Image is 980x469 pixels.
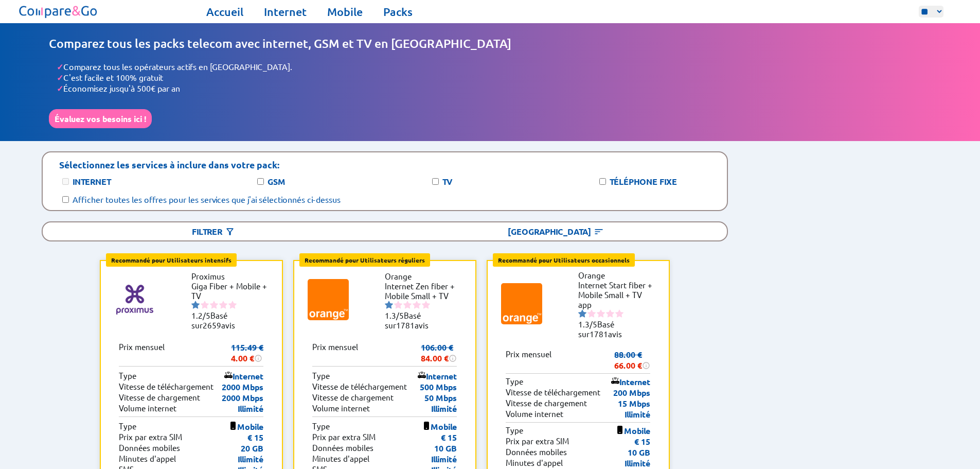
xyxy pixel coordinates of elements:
[119,403,176,414] p: Volume internet
[57,83,931,94] li: Économisez jusqu'à 500€ par an
[506,387,600,398] p: Vitesse de télé­chargement
[264,5,307,19] a: Internet
[597,309,605,318] img: starnr3
[628,447,650,458] p: 10 GB
[191,310,269,330] li: Basé sur avis
[119,392,200,403] p: Vitesse de chargement
[578,270,655,280] li: Orange
[305,256,425,264] b: Recommandé pour Utilisateurs réguliers
[308,279,349,320] img: Logo of Orange
[385,301,393,309] img: starnr1
[611,376,650,387] p: Internet
[57,72,931,83] li: C'est facile et 100% gratuit
[385,310,404,320] span: 1.3/5
[268,176,286,187] label: GSM
[229,421,263,432] p: Mobile
[231,353,262,363] div: 4.00 €
[506,409,563,420] p: Volume internet
[222,381,263,392] p: 2000 Mbps
[578,319,597,329] span: 1.3/5
[247,432,263,443] p: € 15
[191,301,200,309] img: starnr1
[421,342,453,353] s: 106.00 €
[59,159,279,170] p: Sélectionnez les services à inclure dans votre pack:
[73,194,341,204] label: Afficher toutes les offres pour les services que j'ai sélectionnés ci-dessus
[594,227,604,237] img: Button open the sorting menu
[119,421,136,432] p: Type
[634,436,650,447] p: € 15
[506,425,523,436] p: Type
[614,349,642,360] s: 88.00 €
[254,354,262,362] img: information
[420,381,457,392] p: 500 Mbps
[506,447,567,458] p: Données mobiles
[210,301,218,309] img: starnr3
[119,432,182,443] p: Prix par extra SIM
[312,454,369,464] p: Minutes d'appel
[383,5,413,19] a: Packs
[385,310,462,330] li: Basé sur avis
[238,403,263,414] p: Illimité
[421,353,457,363] div: 84.00 €
[114,279,155,320] img: Logo of Proximus
[312,421,330,432] p: Type
[203,320,221,330] span: 2659
[611,377,619,385] img: icon of internet
[578,309,586,318] img: starnr1
[224,371,263,381] p: Internet
[219,301,227,309] img: starnr4
[43,222,385,240] div: Filtrer
[615,309,623,318] img: starnr5
[312,443,373,454] p: Données mobiles
[616,425,650,436] p: Mobile
[312,403,370,414] p: Volume internet
[191,271,269,281] li: Proximus
[613,387,650,398] p: 200 Mbps
[312,381,407,392] p: Vitesse de télé­chargement
[441,432,457,443] p: € 15
[578,280,655,309] li: Internet Start fiber + Mobile Small + TV app
[224,371,233,379] img: icon of internet
[394,301,402,309] img: starnr2
[614,360,650,371] div: 66.00 €
[231,342,263,353] s: 115.49 €
[506,436,569,447] p: Prix par extra SIM
[396,320,415,330] span: 1781
[385,222,727,240] div: [GEOGRAPHIC_DATA]
[385,281,462,301] li: Internet Zen fiber + Mobile Small + TV
[506,398,587,409] p: Vitesse de chargement
[431,454,457,464] p: Illimité
[422,421,457,432] p: Mobile
[312,392,394,403] p: Vitesse de chargement
[449,354,457,362] img: information
[442,176,452,187] label: TV
[191,281,269,301] li: Giga Fiber + Mobile + TV
[506,349,551,371] p: Prix mensuel
[422,422,431,430] img: icon of mobile
[610,176,677,187] label: Téléphone fixe
[578,319,655,339] li: Basé sur avis
[498,256,630,264] b: Recommandé pour Utilisateurs occasionnels
[422,301,430,309] img: starnr5
[434,443,457,454] p: 10 GB
[57,83,63,94] span: ✓
[238,454,263,464] p: Illimité
[312,342,358,363] p: Prix mensuel
[312,371,330,381] p: Type
[431,403,457,414] p: Illimité
[49,109,152,128] button: Évaluez vos besoins ici !
[327,5,363,19] a: Mobile
[625,458,650,468] p: Illimité
[418,371,426,379] img: icon of internet
[49,36,931,51] h1: Comparez tous les packs telecom avec internet, GSM et TV en [GEOGRAPHIC_DATA]
[506,458,563,468] p: Minutes d'appel
[57,61,63,72] span: ✓
[501,283,542,324] img: Logo of Orange
[119,443,180,454] p: Données mobiles
[228,301,237,309] img: starnr5
[413,301,421,309] img: starnr4
[57,72,63,83] span: ✓
[606,309,614,318] img: starnr4
[73,176,111,187] label: Internet
[206,5,243,19] a: Accueil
